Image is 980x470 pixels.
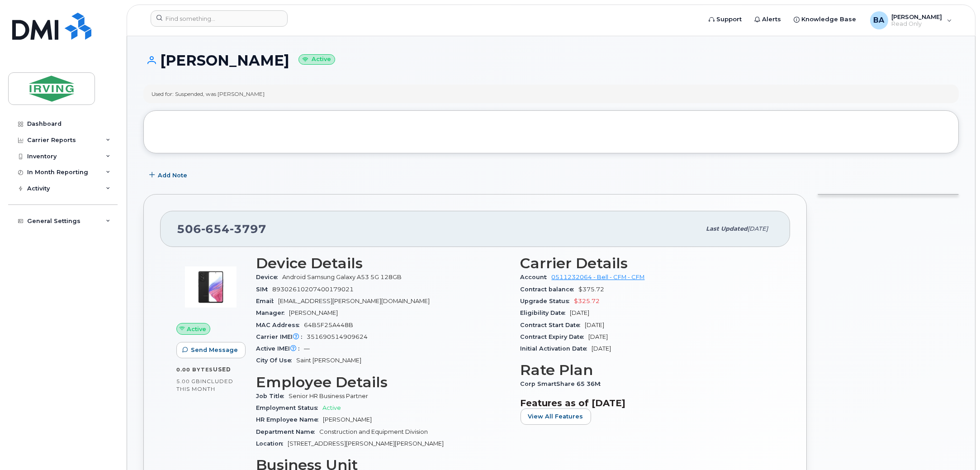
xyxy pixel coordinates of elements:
[272,286,354,293] span: 89302610207400179021
[574,298,600,304] span: $325.72
[151,90,265,98] div: Used for: Suspended, was [PERSON_NAME]
[256,404,322,411] span: Employment Status
[322,404,341,411] span: Active
[176,378,200,385] span: 5.00 GB
[521,309,570,316] span: Eligibility Date
[521,408,591,425] button: View All Features
[521,362,774,378] h3: Rate Plan
[298,54,335,65] small: Active
[256,428,319,435] span: Department Name
[521,380,606,387] span: Corp SmartShare 65 36M
[278,298,430,304] span: [EMAIL_ADDRESS][PERSON_NAME][DOMAIN_NAME]
[176,378,233,393] span: included this month
[256,440,288,447] span: Location
[521,398,774,408] h3: Features as of [DATE]
[288,440,444,447] span: [STREET_ADDRESS][PERSON_NAME][PERSON_NAME]
[528,412,583,421] span: View All Features
[521,322,585,328] span: Contract Start Date
[184,260,238,314] img: image20231002-3703462-kjv75p.jpeg
[296,357,361,364] span: Saint [PERSON_NAME]
[176,366,213,373] span: 0.00 Bytes
[143,52,959,68] h1: [PERSON_NAME]
[579,286,605,293] span: $375.72
[176,342,246,358] button: Send Message
[256,274,282,280] span: Device
[304,322,353,328] span: 64B5F25A448B
[319,428,428,435] span: Construction and Equipment Division
[521,274,552,280] span: Account
[256,286,272,293] span: SIM
[256,255,510,271] h3: Device Details
[256,309,289,316] span: Manager
[230,222,266,236] span: 3797
[521,298,574,304] span: Upgrade Status
[585,322,605,328] span: [DATE]
[589,333,608,340] span: [DATE]
[187,325,206,333] span: Active
[748,225,768,232] span: [DATE]
[256,416,323,423] span: HR Employee Name
[213,366,231,373] span: used
[570,309,590,316] span: [DATE]
[256,393,289,399] span: Job Title
[521,345,592,352] span: Initial Activation Date
[256,345,304,352] span: Active IMEI
[177,222,266,236] span: 506
[521,255,774,271] h3: Carrier Details
[158,171,187,180] span: Add Note
[304,345,310,352] span: —
[521,286,579,293] span: Contract balance
[201,222,230,236] span: 654
[256,357,296,364] span: City Of Use
[289,309,338,316] span: [PERSON_NAME]
[592,345,611,352] span: [DATE]
[256,322,304,328] span: MAC Address
[256,333,307,340] span: Carrier IMEI
[143,167,195,183] button: Add Note
[552,274,645,280] a: 0511232064 - Bell - CFM - CFM
[191,346,238,354] span: Send Message
[256,374,510,390] h3: Employee Details
[706,225,748,232] span: Last updated
[282,274,402,280] span: Android Samsung Galaxy A53 5G 128GB
[289,393,368,399] span: Senior HR Business Partner
[521,333,589,340] span: Contract Expiry Date
[256,298,278,304] span: Email
[307,333,368,340] span: 351690514909624
[323,416,372,423] span: [PERSON_NAME]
